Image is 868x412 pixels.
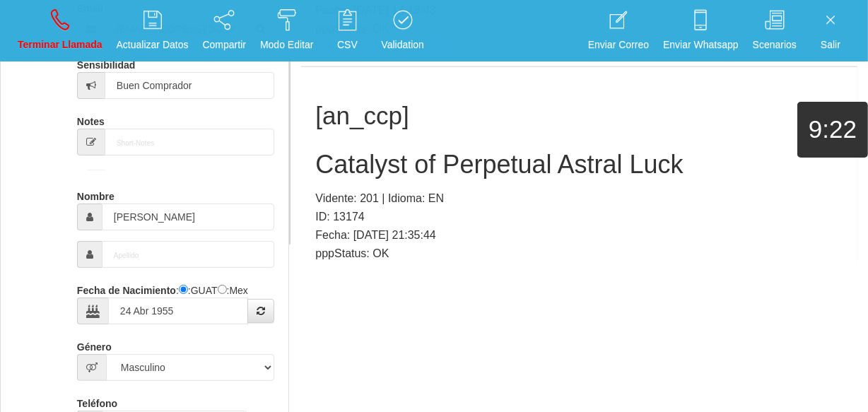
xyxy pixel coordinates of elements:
input: :Quechi GUAT [179,285,188,294]
input: Nombre [102,204,274,230]
p: Enviar Correo [588,37,649,53]
label: Notes [77,110,105,129]
a: Terminar Llamada [13,4,107,57]
label: Género [77,335,112,354]
p: CSV [327,37,367,53]
p: Modo Editar [260,37,313,53]
p: Salir [811,37,850,53]
a: Actualizar Datos [112,4,194,57]
p: Terminar Llamada [18,37,102,53]
p: Validation [381,37,423,53]
label: Fecha de Nacimiento [77,278,176,298]
h2: Catalyst of Perpetual Astral Luck [315,151,843,179]
a: Enviar Whatsapp [658,4,744,57]
p: Enviar Whatsapp [663,37,739,53]
p: Actualizar Datos [117,37,189,53]
p: Vidente: 201 | Idioma: EN [315,189,843,208]
p: Fecha: [DATE] 21:35:44 [315,226,843,245]
input: :Yuca-Mex [218,285,227,294]
a: Modo Editar [255,4,318,57]
label: Sensibilidad [77,53,135,72]
p: Scenarios [753,37,797,53]
p: Compartir [203,37,246,53]
a: Compartir [198,4,251,57]
input: Sensibilidad [105,72,274,99]
p: ID: 13174 [315,208,843,226]
div: : :GUAT :Mex [77,278,274,324]
a: Enviar Correo [583,4,654,57]
a: Validation [376,4,428,57]
h1: [an_ccp] [315,102,843,130]
label: Nombre [77,184,115,204]
label: Teléfono [77,392,117,411]
p: pppStatus: OK [315,245,843,263]
h1: 9:22 [797,116,868,143]
input: Apellido [102,241,274,268]
a: CSV [322,4,372,57]
a: Scenarios [748,4,802,57]
input: Short-Notes [105,129,274,155]
a: Salir [806,4,855,57]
